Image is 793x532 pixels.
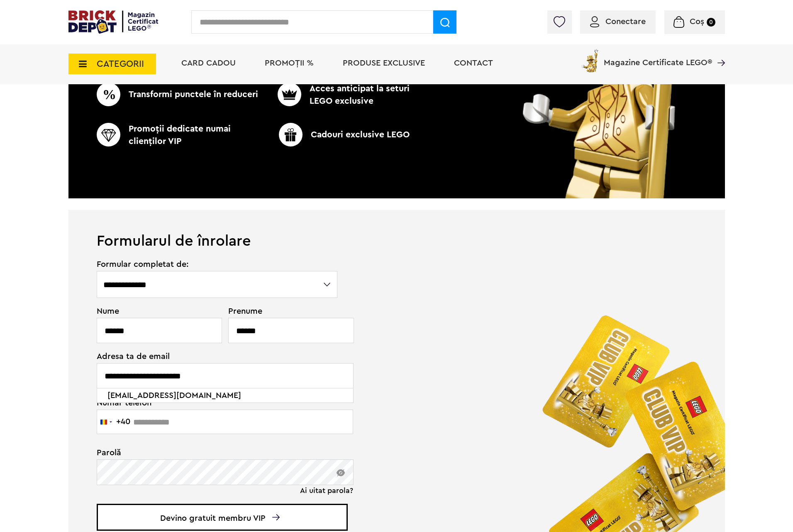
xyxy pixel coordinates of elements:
[590,17,646,26] a: Conectare
[116,417,130,426] div: +40
[97,504,348,531] span: Devino gratuit membru VIP
[97,260,339,268] span: Formular completat de:
[264,83,412,107] p: Acces anticipat la seturi LEGO exclusive
[265,59,314,67] a: PROMOȚII %
[97,123,264,148] p: Promoţii dedicate numai clienţilor VIP
[279,123,303,146] img: CC_BD_Green_chek_mark
[278,83,301,106] img: CC_BD_Green_chek_mark
[228,307,339,315] span: Prenume
[604,48,712,67] span: Magazine Certificate LEGO®
[181,59,236,67] a: Card Cadou
[690,17,704,26] span: Coș
[97,123,120,146] img: CC_BD_Green_chek_mark
[343,59,425,67] a: Produse exclusive
[712,48,725,56] a: Magazine Certificate LEGO®
[97,352,339,361] span: Adresa ta de email
[97,307,218,315] span: Nume
[97,83,264,106] p: Transformi punctele în reduceri
[272,514,280,520] img: Arrow%20-%20Down.svg
[68,210,725,249] h1: Formularul de înrolare
[97,83,120,106] img: CC_BD_Green_chek_mark
[105,388,346,403] li: [EMAIL_ADDRESS][DOMAIN_NAME]
[261,123,428,146] p: Cadouri exclusive LEGO
[97,410,130,434] button: Selected country
[300,486,353,495] a: Ai uitat parola?
[605,17,646,26] span: Conectare
[454,59,493,67] a: Contact
[97,59,144,68] span: CATEGORII
[97,449,339,457] span: Parolă
[707,18,715,27] small: 0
